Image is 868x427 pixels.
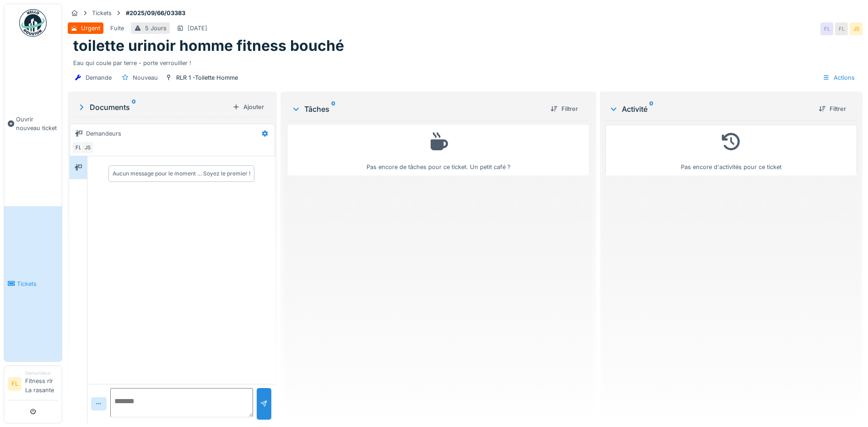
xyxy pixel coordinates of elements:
div: Demandeurs [86,129,121,138]
sup: 0 [331,104,335,115]
div: Demande [86,73,112,82]
strong: #2025/09/66/03383 [122,9,189,17]
img: Badge_color-CXgf-gQk.svg [19,9,47,37]
div: JS [850,22,863,35]
div: Fuite [110,24,124,33]
span: Tickets [17,279,58,288]
div: FL [72,141,85,154]
a: Tickets [4,206,62,361]
div: Demandeur [25,370,58,377]
a: FL DemandeurFitness rlr La rasante [8,370,58,400]
div: 5 Jours [145,24,167,33]
div: FL [820,22,833,35]
span: Ouvrir nouveau ticket [16,115,58,132]
div: Actions [819,71,859,84]
li: Fitness rlr La rasante [25,370,58,398]
div: Tâches [291,104,543,115]
div: Tickets [92,9,112,17]
div: Urgent [81,24,100,33]
div: FL [835,22,848,35]
div: RLR 1 -Toilette Homme [176,73,238,82]
div: Activité [609,104,811,115]
sup: 0 [132,102,136,113]
div: [DATE] [188,24,207,33]
div: Filtrer [815,103,850,115]
li: FL [8,377,22,391]
div: Documents [77,102,229,113]
div: Aucun message pour le moment … Soyez le premier ! [113,170,250,178]
h1: toilette urinoir homme fitness bouché [73,37,344,55]
div: Nouveau [133,73,158,82]
div: Eau qui coule par terre - porte verrouiller ! [73,55,857,67]
div: Filtrer [547,103,582,115]
div: Ajouter [229,101,268,113]
div: Pas encore de tâches pour ce ticket. Un petit café ? [294,129,583,171]
a: Ouvrir nouveau ticket [4,42,62,206]
div: Pas encore d'activités pour ce ticket [611,129,851,171]
sup: 0 [649,104,653,115]
div: JS [81,141,94,154]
